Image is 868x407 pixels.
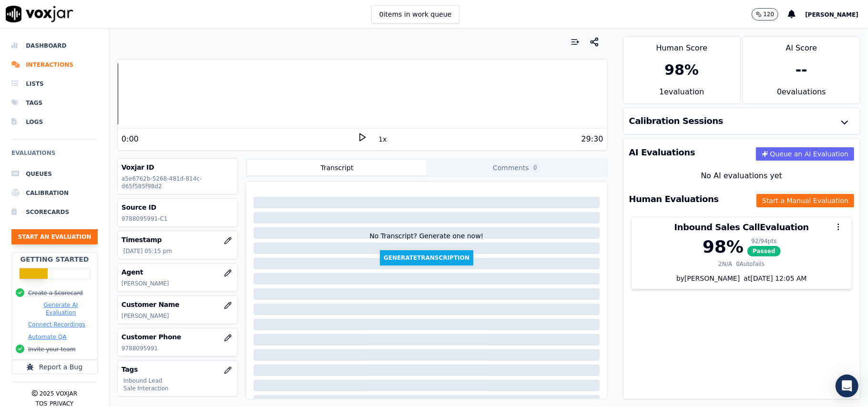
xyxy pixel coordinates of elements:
h3: Source ID [122,203,234,212]
h3: Agent [122,267,234,277]
div: 0 Autofails [736,260,765,268]
button: GenerateTranscription [380,250,473,265]
p: a5e6762b-5268-481d-814c-d65f585f98d2 [122,175,234,190]
div: Open Intercom Messenger [836,375,858,397]
div: 98 % [664,61,699,79]
p: 2025 Voxjar [40,390,77,397]
h3: AI Evaluations [629,148,695,157]
h2: Getting Started [20,254,89,264]
p: 9788095991 [122,345,234,352]
div: 0:00 [122,133,139,145]
p: [PERSON_NAME] [122,312,234,320]
h3: Tags [122,365,234,374]
a: Logs [11,112,98,132]
p: 120 [764,10,775,18]
button: Queue an AI Evaluation [756,147,854,161]
button: Comments [427,160,606,175]
div: Human Score [623,37,740,54]
p: [DATE] 05:15 pm [123,247,234,255]
button: Connect Recordings [28,321,85,328]
p: Inbound Lead [123,377,234,385]
a: Interactions [11,55,98,74]
a: Scorecards [11,203,98,222]
div: 29:30 [581,133,603,145]
a: Lists [11,74,98,93]
button: Start a Manual Evaluation [756,194,854,207]
h3: Customer Name [122,300,234,309]
h3: Timestamp [122,235,234,244]
button: Start an Evaluation [11,229,98,244]
a: Queues [11,164,98,183]
a: Calibration [11,183,98,203]
div: 98 % [703,237,744,256]
div: by [PERSON_NAME] [632,274,852,289]
p: 9788095991-C1 [122,215,234,223]
div: -- [796,61,807,79]
button: 0items in work queue [371,5,460,23]
p: [PERSON_NAME] [122,280,234,287]
span: 0 [531,163,540,172]
div: No AI evaluations yet [631,170,852,182]
button: Invite your team [28,346,75,353]
h3: Human Evaluations [629,195,719,203]
h3: Calibration Sessions [629,117,724,125]
h6: Evaluations [11,147,98,164]
button: Report a Bug [11,360,98,374]
button: 120 [752,8,788,20]
button: [PERSON_NAME] [805,9,868,20]
span: Passed [747,246,781,256]
button: 1x [377,132,388,146]
button: 120 [752,8,779,20]
h3: Customer Phone [122,332,234,342]
button: Create a Scorecard [28,289,83,297]
button: Generate AI Evaluation [28,301,93,316]
span: [PERSON_NAME] [805,11,858,18]
div: No Transcript? Generate one now! [369,231,483,250]
div: 2 N/A [718,260,732,268]
div: 92 / 94 pts [747,237,781,245]
div: AI Score [743,37,860,54]
div: 1 evaluation [623,86,740,103]
a: Dashboard [11,36,98,55]
button: Transcript [247,160,427,175]
button: Automate QA [28,333,66,341]
h3: Voxjar ID [122,163,234,172]
div: 0 evaluation s [743,86,860,103]
div: at [DATE] 12:05 AM [740,274,807,283]
a: Tags [11,93,98,112]
p: Sale Interaction [123,385,234,392]
img: voxjar logo [6,6,73,22]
